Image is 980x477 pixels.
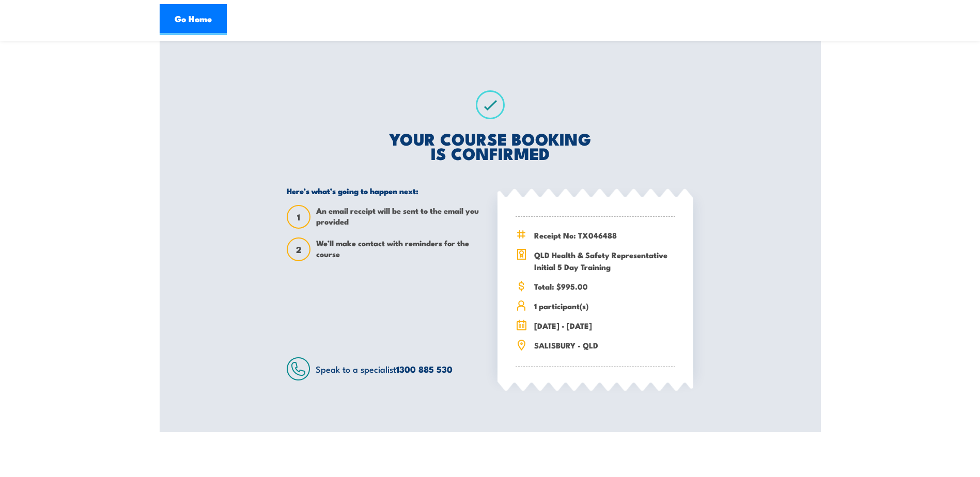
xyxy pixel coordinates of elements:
a: 1300 885 530 [396,362,453,376]
span: [DATE] - [DATE] [534,320,675,331]
span: QLD Health & Safety Representative Initial 5 Day Training [534,249,675,273]
span: Receipt No: TX046488 [534,229,675,241]
span: 1 participant(s) [534,300,675,312]
span: Speak to a specialist [316,362,453,375]
h2: YOUR COURSE BOOKING IS CONFIRMED [287,131,693,160]
a: Go Home [160,4,227,35]
span: We’ll make contact with reminders for the course [316,237,483,261]
h5: Here’s what’s going to happen next: [287,186,483,196]
span: Total: $995.00 [534,280,675,292]
span: 1 [288,212,309,222]
span: SALISBURY - QLD [534,339,675,351]
span: An email receipt will be sent to the email you provided [316,205,483,229]
span: 2 [288,244,309,255]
